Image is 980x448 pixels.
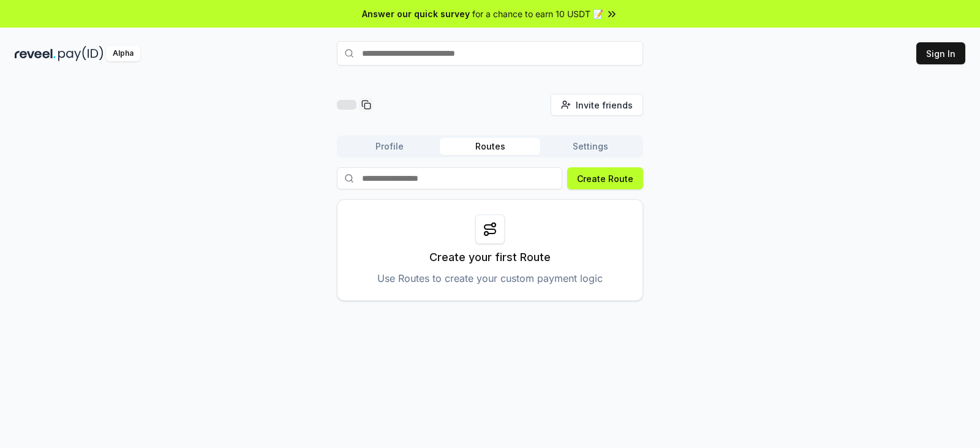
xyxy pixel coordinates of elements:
span: Answer our quick survey [362,7,470,20]
button: Routes [440,138,540,155]
p: Use Routes to create your custom payment logic [377,271,603,286]
button: Settings [540,138,641,155]
img: reveel_dark [15,46,56,61]
button: Sign In [916,42,965,64]
button: Invite friends [551,94,643,116]
span: Invite friends [576,99,633,112]
button: Create Route [567,167,643,189]
div: Alpha [106,46,140,61]
p: Create your first Route [429,249,551,266]
span: for a chance to earn 10 USDT 📝 [472,7,603,20]
img: pay_id [58,46,104,61]
button: Profile [339,138,440,155]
